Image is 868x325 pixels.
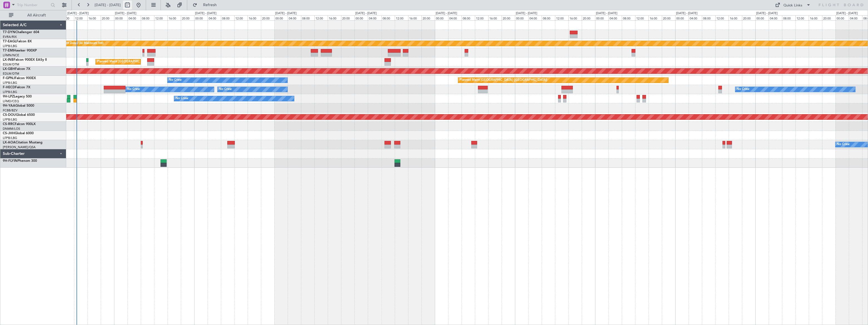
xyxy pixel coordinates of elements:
div: 04:00 [608,15,622,20]
span: LX-GBH [3,67,15,71]
span: T7-DYN [3,31,15,34]
a: EVRA/RIX [3,35,17,39]
div: 04:00 [769,15,782,20]
div: No Crew [176,94,188,103]
div: 12:00 [395,15,408,20]
div: 20:00 [341,15,354,20]
div: 12:00 [715,15,729,20]
div: No Crew [169,76,182,84]
a: LFPB/LBG [3,44,17,48]
div: 00:00 [194,15,208,20]
a: 9H-FLYINPhenom 300 [3,159,37,163]
div: [DATE] - [DATE] [596,11,617,16]
div: 12:00 [795,15,809,20]
input: Trip Number [17,1,49,9]
div: 00:00 [595,15,608,20]
a: LX-AOACitation Mustang [3,141,43,144]
div: 04:00 [448,15,462,20]
div: 00:00 [835,15,849,20]
a: LX-GBHFalcon 7X [3,67,30,71]
a: 9H-YAAGlobal 5000 [3,104,34,107]
div: 08:00 [622,15,635,20]
div: 04:00 [208,15,221,20]
div: Planned Maint [GEOGRAPHIC_DATA] ([GEOGRAPHIC_DATA]) [460,76,547,84]
a: LFMN/NCE [3,53,19,57]
div: 04:00 [127,15,141,20]
a: LFPB/LBG [3,136,17,140]
span: LX-AOA [3,141,16,144]
a: T7-EAGLFalcon 8X [3,40,32,43]
button: Quick Links [772,1,813,9]
div: [DATE] - [DATE] [275,11,297,16]
div: Quick Links [783,3,802,8]
div: 12:00 [475,15,488,20]
div: 20:00 [662,15,675,20]
div: 12:00 [154,15,167,20]
a: DNMM/LOS [3,127,20,131]
div: 08:00 [542,15,555,20]
a: T7-EMIHawker 900XP [3,49,37,52]
a: EDLW/DTM [3,72,19,76]
span: F-HECD [3,86,15,89]
div: [DATE] - [DATE] [436,11,457,16]
a: CS-DOUGlobal 6500 [3,113,35,117]
div: [DATE] - [DATE] [195,11,216,16]
div: No Crew [219,85,232,94]
div: 08:00 [702,15,715,20]
div: [DATE] - [DATE] [115,11,136,16]
div: 12:00 [635,15,648,20]
a: EDLW/DTM [3,62,19,67]
div: 04:00 [528,15,542,20]
div: 00:00 [675,15,689,20]
span: CS-JHH [3,132,15,135]
div: 12:00 [234,15,248,20]
div: 12:00 [314,15,328,20]
div: No Crew [737,85,749,94]
span: F-GPNJ [3,77,15,80]
div: 20:00 [502,15,515,20]
span: CS-DOU [3,113,16,117]
div: 00:00 [515,15,528,20]
div: 16:00 [488,15,502,20]
div: 20:00 [582,15,595,20]
div: 16:00 [568,15,582,20]
a: F-GPNJFalcon 900EX [3,77,36,80]
button: Refresh [190,1,223,9]
div: 20:00 [101,15,114,20]
div: 04:00 [368,15,381,20]
div: [DATE] - [DATE] [67,11,89,16]
span: All Aircraft [14,13,59,17]
a: F-HECDFalcon 7X [3,86,30,89]
div: 16:00 [248,15,261,20]
a: LFPB/LBG [3,118,17,122]
div: 00:00 [755,15,769,20]
div: Planned Maint Dubai (Al Maktoum Intl) [49,39,103,48]
div: 16:00 [648,15,662,20]
div: 08:00 [301,15,314,20]
div: 16:00 [167,15,181,20]
span: T7-EAGL [3,40,16,43]
div: 04:00 [288,15,301,20]
span: T7-EMI [3,49,14,52]
div: 08:00 [462,15,475,20]
div: No Crew [837,140,850,149]
div: 16:00 [729,15,742,20]
span: LX-INB [3,58,14,62]
div: 12:00 [555,15,568,20]
a: 9H-LPZLegacy 500 [3,95,32,98]
div: [DATE] - [DATE] [836,11,858,16]
div: 08:00 [61,15,74,20]
div: 04:00 [849,15,862,20]
a: CS-JHHGlobal 6000 [3,132,34,135]
div: 20:00 [261,15,274,20]
a: LFPB/LBG [3,90,17,94]
div: 00:00 [435,15,448,20]
div: 00:00 [354,15,368,20]
div: [DATE] - [DATE] [756,11,778,16]
a: LFMD/CEQ [3,99,19,103]
div: 08:00 [782,15,795,20]
div: [DATE] - [DATE] [516,11,537,16]
div: 00:00 [274,15,288,20]
a: [PERSON_NAME]/QSA [3,145,36,149]
span: Refresh [198,3,222,7]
